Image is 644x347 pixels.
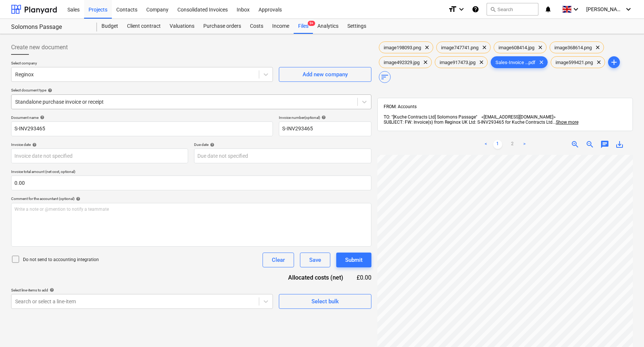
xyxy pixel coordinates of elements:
a: Page 2 [508,140,517,149]
span: clear [594,58,603,67]
a: Files9+ [294,19,313,34]
div: Select document type [11,88,371,93]
div: Submit [345,255,363,265]
div: Clear [272,255,285,265]
i: format_size [448,5,457,14]
i: keyboard_arrow_down [624,5,633,14]
input: Invoice total amount (net cost, optional) [11,176,371,190]
span: Create new document [11,43,68,52]
p: Invoice total amount (net cost, optional) [11,169,371,176]
div: image492329.jpg [379,56,432,68]
span: TO: "[Kuche Contracts Ltd] Solomons Passage" <[EMAIL_ADDRESS][DOMAIN_NAME]> [384,114,555,120]
span: Show more [556,120,578,125]
input: Invoice date not specified [11,149,188,163]
p: Do not send to accounting integration [23,257,99,263]
div: Solomons Passage [11,23,88,31]
div: Sales-Invoice ...pdf [491,56,548,68]
span: clear [537,58,546,67]
span: help [74,197,80,201]
div: Document name [11,115,273,120]
div: image599421.png [551,56,605,68]
div: Comment for the accountant (optional) [11,196,371,201]
div: image917473.jpg [435,56,488,68]
span: image917473.jpg [435,60,480,65]
div: Save [309,255,321,265]
button: Search [487,3,538,16]
span: zoom_in [571,140,580,149]
span: clear [421,58,430,67]
span: 9+ [308,21,315,26]
span: save_alt [615,140,624,149]
span: image198093.png [379,45,426,50]
span: clear [477,58,486,67]
span: clear [423,43,431,52]
span: help [46,88,52,93]
div: image747741.png [436,41,491,53]
span: zoom_out [585,140,594,149]
div: image368614.png [550,41,604,53]
div: Select line-items to add [11,288,273,293]
div: Due date [194,142,371,147]
button: Select bulk [279,294,371,309]
div: Costs [246,19,268,34]
span: clear [480,43,489,52]
span: image599421.png [551,60,597,65]
i: keyboard_arrow_down [571,5,580,14]
div: Select bulk [311,297,339,306]
a: Settings [343,19,371,34]
div: Purchase orders [199,19,246,34]
a: Analytics [313,19,343,34]
div: Invoice number (optional) [279,115,371,120]
span: help [320,115,326,120]
span: help [48,288,54,292]
p: Select company [11,61,273,67]
span: image492329.jpg [379,60,424,65]
i: notifications [544,5,552,14]
a: Budget [97,19,123,34]
div: Invoice date [11,142,188,147]
span: add [610,58,618,67]
span: help [31,143,37,147]
span: Sales-Invoice ...pdf [491,60,540,65]
i: Knowledge base [472,5,479,14]
span: SUBJECT: FW: Invoice(s) from Reginox UK Ltd: S-INV293465 for Kuche Contracts Ltd [384,120,553,125]
div: £0.00 [355,273,371,282]
iframe: Chat Widget [607,311,644,347]
i: keyboard_arrow_down [457,5,466,14]
button: Clear [263,253,294,267]
span: [PERSON_NAME] [586,6,623,12]
button: Submit [336,253,371,267]
span: image368614.png [550,45,596,50]
a: Income [268,19,294,34]
span: sort [380,73,389,81]
a: Next page [520,140,529,149]
span: FROM: Accounts [384,104,417,109]
div: image198093.png [379,41,433,53]
div: Allocated costs (net) [275,273,355,282]
div: Files [294,19,313,34]
a: Page 1 is your current page [493,140,502,149]
a: Previous page [481,140,490,149]
a: Client contract [123,19,165,34]
button: Add new company [279,67,371,82]
input: Invoice number [279,121,371,136]
div: image608414.jpg [494,41,547,53]
span: image747741.png [437,45,483,50]
button: Save [300,253,330,267]
span: clear [536,43,545,52]
span: clear [593,43,602,52]
span: help [208,143,214,147]
div: Add new company [303,70,348,79]
a: Valuations [165,19,199,34]
span: chat [600,140,609,149]
span: ... [553,120,578,125]
input: Due date not specified [194,149,371,163]
span: image608414.jpg [494,45,539,50]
